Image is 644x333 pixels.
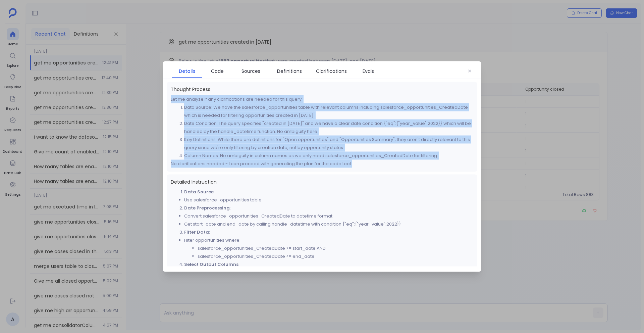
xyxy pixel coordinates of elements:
li: Convert salesforce_opportunities_CreatedDate to datetime format [184,212,473,220]
p: Date Condition: The query specifies "created in [DATE]" and we have a clear date condition {"eq":... [184,120,473,136]
li: salesforce_opportunities_CreatedDate <= end_date [198,252,473,260]
span: Code [211,67,224,75]
span: Detailed Instruction [171,179,473,185]
strong: Select Output Columns [184,261,238,268]
span: Details [179,67,196,75]
li: Get start_date and end_date by calling handle_datetime with condition {"eq":{"year_value":2022}} [184,220,473,228]
strong: Filter Data [184,229,209,235]
li: : [184,188,473,196]
li: : [184,260,473,269]
p: Column Names: No ambiguity in column names as we only need salesforce_opportunities_CreatedDate f... [184,152,473,160]
strong: Date Preprocessing [184,205,230,211]
li: Filter opportunities where: [184,236,473,260]
span: Thought Process [171,86,473,93]
p: Data Source: We have the salesforce_opportunities table with relevant columns including salesforc... [184,103,473,120]
li: : [184,204,473,212]
p: Key Definitions: While there are definitions for "Open opportunities" and "Opportunities Summary"... [184,136,473,152]
span: Definitions [277,67,302,75]
span: Sources [241,67,260,75]
li: Use salesforce_opportunities table [184,196,473,204]
p: Let me analyze if any clarifications are needed for this query: [171,95,473,103]
strong: Data Source [184,189,214,195]
li: : [184,228,473,236]
p: No clarifications needed - I can proceed with generating the plan for the code tool. [171,160,473,168]
span: Evals [363,67,374,75]
span: Clarifications [316,67,347,75]
li: salesforce_opportunities_CreatedDate >= start_date AND [198,244,473,252]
